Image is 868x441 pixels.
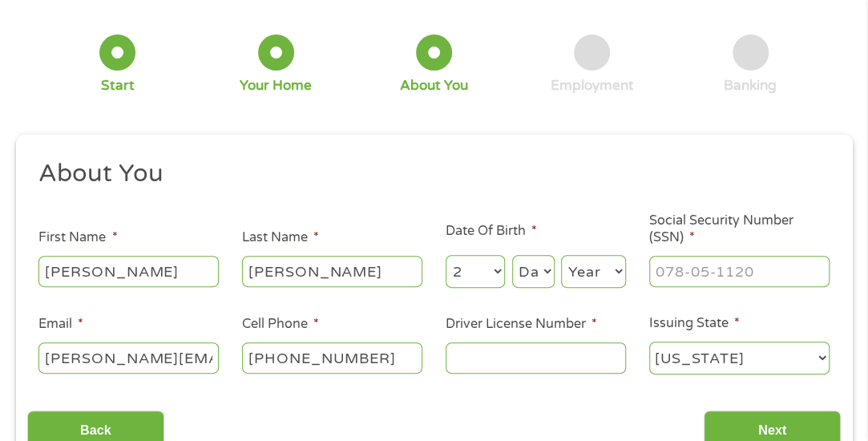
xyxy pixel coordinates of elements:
input: john@gmail.com [38,342,219,373]
label: Last Name [242,229,319,246]
input: John [38,256,219,286]
label: Social Security Number (SSN) [649,212,830,246]
input: 078-05-1120 [649,256,830,286]
h2: About You [38,158,818,190]
label: Issuing State [649,315,740,332]
div: Banking [724,77,777,95]
div: Your Home [240,77,312,95]
label: First Name [38,229,117,246]
label: Email [38,316,83,333]
label: Cell Phone [242,316,319,333]
input: (541) 754-3010 [242,342,422,373]
label: Driver License Number [446,316,597,333]
input: Smith [242,256,422,286]
div: Employment [551,77,634,95]
div: About You [400,77,468,95]
div: Start [101,77,135,95]
label: Date Of Birth [446,223,537,240]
